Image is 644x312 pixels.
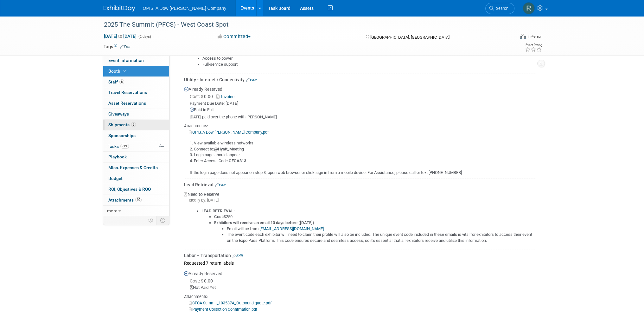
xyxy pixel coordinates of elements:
span: [DATE] [DATE] [104,33,137,39]
div: Already Reserved [184,83,536,176]
img: Renee Ortner [523,2,535,14]
a: Misc. Expenses & Credits [103,163,169,173]
span: Cost: $ [190,278,204,283]
a: Playbook [103,152,169,162]
a: OPIS, A Dow [PERSON_NAME] Company.pdf [189,130,269,135]
span: Travel Reservations [108,90,147,95]
div: Payment Due Date: [DATE] [190,101,536,107]
a: [EMAIL_ADDRESS][DOMAIN_NAME] [259,226,324,231]
li: Email will be from: [227,226,536,232]
li: Full-service support [202,62,536,68]
a: Shipments2 [103,120,169,130]
span: Playbook [108,154,127,159]
b: @Hyatt_Meeting [214,147,244,151]
div: Event Rating [525,43,542,47]
a: Edit [246,78,257,82]
span: Misc. Expenses & Credits [108,165,158,170]
a: Edit [120,45,131,49]
div: Event Format [477,33,542,43]
span: Tasks [108,144,129,149]
span: 71% [120,144,129,149]
a: Edit [215,183,226,187]
span: OPIS, A Dow [PERSON_NAME] Company [143,6,226,11]
div: Requested 7 return labels [184,259,536,267]
div: 1. View available wireless networks 2. Connect to: 3. Login page should appear 4. Enter Access Co... [184,135,536,176]
div: Attachments: [184,294,536,300]
span: Shipments [108,122,136,127]
span: 10 [135,197,142,202]
li: Access to power [202,56,536,62]
a: Asset Reservations [103,98,169,109]
a: more [103,206,169,216]
a: Search [485,3,514,14]
div: Labor – Transportation [184,252,536,259]
div: Not Paid Yet [190,285,536,291]
span: Attachments [108,197,142,202]
span: Search [494,6,508,11]
span: Budget [108,176,123,181]
td: Tags [104,43,131,50]
td: Toggle Event Tabs [156,216,169,224]
b: Cost: [214,214,224,219]
b: Exhibitors will receive an email 10 days before ([DATE]) [214,220,314,225]
span: 0.00 [190,278,215,283]
span: Event Information [108,58,144,63]
li: The event code each exhibitor will need to claim their profile will also be included. The unique ... [227,232,536,243]
a: Payment Collection Confirmation.pdf [189,307,257,312]
div: Paid in Full [190,107,536,113]
div: Need to Reserve [184,188,536,244]
a: Sponsorships [103,130,169,141]
div: Lead Retrieval [184,182,536,188]
span: ROI, Objectives & ROO [108,187,151,192]
span: Staff [108,79,124,84]
b: LEAD RETRIEVAL: [201,209,234,213]
span: Cost: $ [190,94,204,99]
a: Travel Reservations [103,87,169,98]
span: Sponsorships [108,133,136,138]
a: Giveaways [103,109,169,119]
span: (2 days) [138,35,151,39]
div: Ideally by: [DATE] [184,197,536,203]
a: Tasks71% [103,141,169,152]
a: Attachments10 [103,195,169,205]
span: Booth [108,69,128,74]
a: Booth [103,66,169,76]
div: Utility - Internet / Connectivity [184,76,536,83]
img: Format-Inperson.png [520,34,526,39]
b: CFCA313 [229,158,246,163]
li: $250 [214,214,536,220]
span: 6 [119,79,124,84]
div: In-Person [527,34,542,39]
img: ExhibitDay [104,5,135,12]
span: more [107,208,117,213]
a: Staff6 [103,77,169,87]
td: Personalize Event Tab Strip [145,216,156,224]
button: Committed [215,33,253,40]
a: Event Information [103,55,169,66]
a: CFCA Summit_193587A_Outbound quote.pdf [189,301,271,305]
a: ROI, Objectives & ROO [103,184,169,195]
span: Giveaways [108,111,129,116]
a: Edit [233,254,243,258]
span: 0.00 [190,94,215,99]
div: [DATE] paid over the phone with [PERSON_NAME] [190,115,536,120]
i: Booth reservation complete [123,69,126,73]
div: Attachments: [184,123,536,129]
span: [GEOGRAPHIC_DATA], [GEOGRAPHIC_DATA] [370,35,450,40]
span: 2 [131,122,136,127]
a: Budget [103,173,169,184]
div: 2025 The Summit (PFCS) - West Coast Spot [102,19,505,30]
span: Asset Reservations [108,101,146,106]
a: Invoice [216,94,237,99]
span: to [117,34,123,39]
